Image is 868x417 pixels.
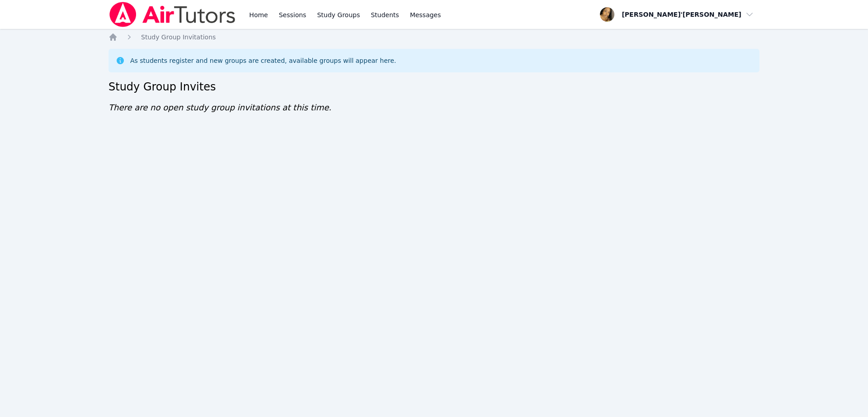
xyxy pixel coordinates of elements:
[130,56,396,65] div: As students register and new groups are created, available groups will appear here.
[410,10,441,19] span: Messages
[108,2,236,27] img: Air Tutors
[108,33,759,42] nav: Breadcrumb
[141,33,216,42] a: Study Group Invitations
[141,33,216,41] span: Study Group Invitations
[108,80,759,94] h2: Study Group Invites
[108,103,331,112] span: There are no open study group invitations at this time.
